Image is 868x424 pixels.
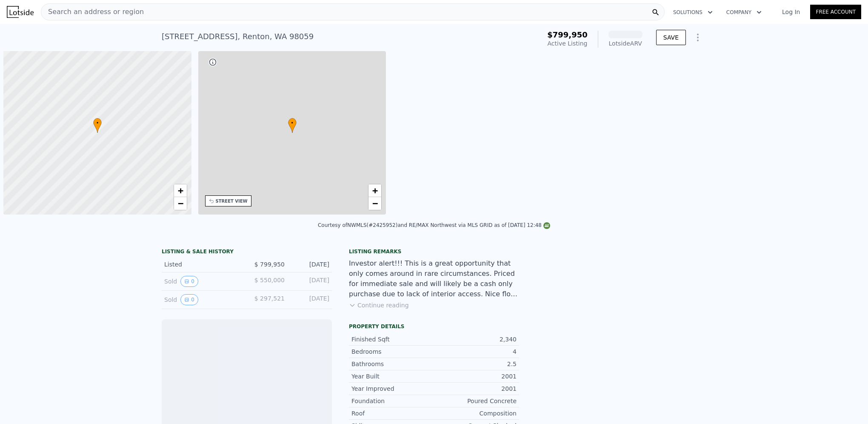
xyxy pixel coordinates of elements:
[164,294,240,305] div: Sold
[547,30,588,39] span: $799,950
[254,277,285,284] span: $ 550,000
[351,335,434,344] div: Finished Sqft
[351,409,434,418] div: Roof
[254,295,285,302] span: $ 297,521
[254,261,285,268] span: $ 799,950
[291,260,329,269] div: [DATE]
[291,294,329,305] div: [DATE]
[318,222,550,228] div: Courtesy of NWMLS (#2425952) and RE/MAX Northwest via MLS GRID as of [DATE] 12:48
[372,185,378,196] span: +
[434,397,517,405] div: Poured Concrete
[349,248,519,255] div: Listing remarks
[810,5,861,19] a: Free Account
[720,5,768,20] button: Company
[349,323,519,330] div: Property details
[174,184,187,197] a: Zoom in
[372,198,378,209] span: −
[434,384,517,393] div: 2001
[772,8,810,16] a: Log In
[351,397,434,405] div: Foundation
[164,260,240,269] div: Listed
[180,294,198,305] button: View historical data
[41,7,144,17] span: Search an address or region
[174,197,187,210] a: Zoom out
[177,198,183,209] span: −
[7,6,34,18] img: Lotside
[368,184,381,197] a: Zoom in
[368,197,381,210] a: Zoom out
[164,276,240,287] div: Sold
[162,248,332,257] div: LISTING & SALE HISTORY
[180,276,198,287] button: View historical data
[291,276,329,287] div: [DATE]
[351,372,434,381] div: Year Built
[666,5,720,20] button: Solutions
[349,258,519,299] div: Investor alert!!! This is a great opportunity that only comes around in rare circumstances. Price...
[608,39,642,48] div: Lotside ARV
[351,384,434,393] div: Year Improved
[434,409,517,418] div: Composition
[93,118,102,133] div: •
[543,222,550,229] img: NWMLS Logo
[689,29,706,46] button: Show Options
[434,360,517,368] div: 2.5
[548,40,588,47] span: Active Listing
[288,118,297,133] div: •
[93,119,102,127] span: •
[656,30,686,45] button: SAVE
[177,185,183,196] span: +
[351,360,434,368] div: Bathrooms
[162,31,314,43] div: [STREET_ADDRESS] , Renton , WA 98059
[349,301,409,309] button: Continue reading
[434,347,517,356] div: 4
[351,347,434,356] div: Bedrooms
[288,119,297,127] span: •
[434,372,517,381] div: 2001
[434,335,517,344] div: 2,340
[216,198,248,204] div: STREET VIEW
